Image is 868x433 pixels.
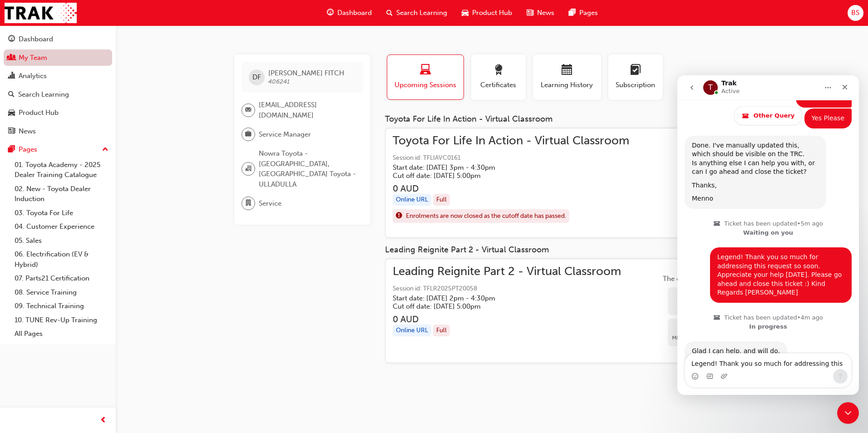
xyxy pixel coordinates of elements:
a: 06. Electrification (EV & Hybrid) [11,247,112,271]
button: Upcoming Sessions [387,54,464,100]
span: guage-icon [8,35,15,44]
div: Toyota For Life In Action - Virtual Classroom [385,114,750,124]
a: 09. Technical Training [11,299,112,313]
span: 58 [668,322,700,333]
span: [PERSON_NAME] FITCH [268,69,344,77]
a: Leading Reignite Part 2 - Virtual ClassroomSession id: TFLR2025PT20058Start date: [DATE] 2pm - 4:... [393,266,742,356]
span: News [537,8,554,18]
a: car-iconProduct Hub [454,4,519,22]
a: Dashboard [4,31,112,48]
a: Analytics [4,68,112,84]
div: Online URL [393,325,431,337]
span: up-icon [102,144,108,156]
span: BS [851,8,859,18]
span: Product Hub [472,8,512,18]
img: Trak [5,3,77,23]
h5: Start date: [DATE] 3pm - 4:30pm [393,163,615,172]
a: 01. Toyota Academy - 2025 Dealer Training Catalogue [11,158,112,182]
a: All Pages [11,327,112,341]
span: Service Manager [259,129,311,140]
a: 05. Sales [11,234,112,248]
span: Certificates [478,80,519,90]
h5: Start date: [DATE] 2pm - 4:30pm [393,294,607,302]
a: 02. New - Toyota Dealer Induction [11,182,112,206]
span: search-icon [386,7,393,19]
span: department-icon [245,197,252,209]
a: Product Hub [4,104,112,121]
button: Pages [4,141,112,158]
a: pages-iconPages [562,4,605,22]
div: Leading Reignite Part 2 - Virtual Classroom [385,245,750,255]
span: DF [252,72,261,83]
span: Learning History [540,80,594,90]
span: Minutes [668,333,700,343]
span: Service [259,198,281,209]
span: [EMAIL_ADDRESS][DOMAIN_NAME] [259,100,356,120]
a: 07. Parts21 Certification [11,271,112,285]
span: pages-icon [569,7,576,19]
iframe: Intercom live chat [677,75,859,395]
span: guage-icon [327,7,334,19]
span: award-icon [493,64,504,77]
a: Search Learning [4,86,112,103]
span: news-icon [8,128,15,136]
a: 10. TUNE Rev-Up Training [11,313,112,327]
span: briefcase-icon [245,128,252,140]
h5: Cut off date: [DATE] 5:00pm [393,302,607,310]
div: Search Learning [18,89,69,100]
span: Nowra Toyota - [GEOGRAPHIC_DATA], [GEOGRAPHIC_DATA] Toyota - ULLADULLA [259,148,356,189]
span: car-icon [462,7,469,19]
div: Dashboard [19,34,53,44]
span: laptop-icon [420,64,431,77]
button: BS [848,5,863,21]
h3: 0 AUD [393,314,621,325]
span: 406241 [268,78,290,85]
a: search-iconSearch Learning [379,4,454,22]
span: news-icon [527,7,533,19]
h3: 0 AUD [393,183,629,194]
span: exclaim-icon [396,210,402,222]
span: organisation-icon [245,163,252,175]
span: Leading Reignite Part 2 - Virtual Classroom [393,266,621,277]
a: 03. Toyota For Life [11,206,112,220]
span: Upcoming Sessions [394,80,457,90]
span: 18 [668,291,700,301]
span: Subscription [615,80,656,90]
a: 08. Service Training [11,285,112,300]
a: guage-iconDashboard [320,4,379,22]
span: learningplan-icon [630,64,641,77]
span: car-icon [8,109,15,117]
span: The enrollment closes at [661,274,742,284]
div: Online URL [393,194,431,206]
span: pages-icon [8,146,15,154]
h5: Cut off date: [DATE] 5:00pm [393,172,615,180]
span: Pages [579,8,598,18]
span: calendar-icon [562,64,572,77]
span: email-icon [245,104,252,116]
